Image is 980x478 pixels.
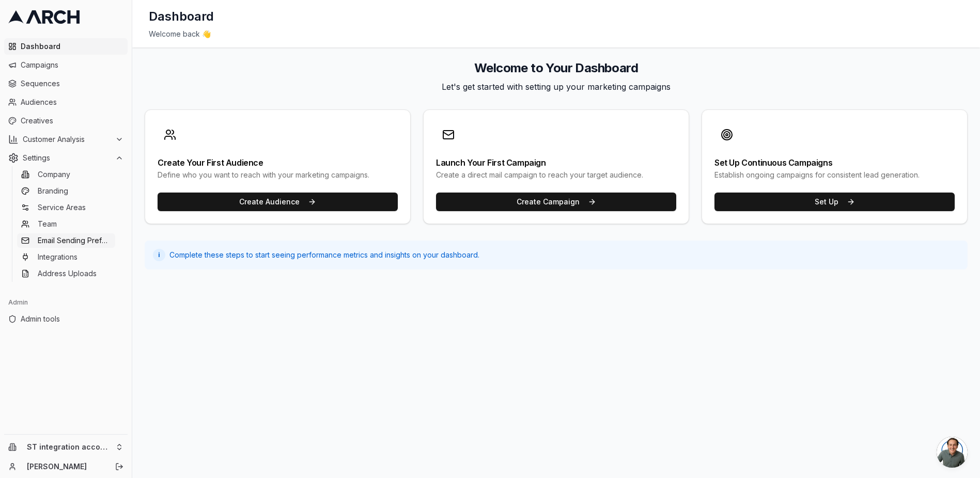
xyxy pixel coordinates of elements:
[4,311,128,327] a: Admin tools
[714,170,955,180] div: Establish ongoing campaigns for consistent lead generation.
[17,200,115,215] a: Service Areas
[169,250,479,260] span: Complete these steps to start seeing performance metrics and insights on your dashboard.
[38,235,111,246] span: Email Sending Preferences
[4,57,128,73] a: Campaigns
[38,202,86,213] span: Service Areas
[4,294,128,311] div: Admin
[21,314,123,324] span: Admin tools
[4,75,128,92] a: Sequences
[4,38,128,55] a: Dashboard
[158,251,160,259] span: i
[17,250,115,264] a: Integrations
[4,113,128,129] a: Creatives
[4,439,128,455] button: ST integration account
[158,158,398,167] div: Create Your First Audience
[38,169,70,180] span: Company
[158,193,398,211] button: Create Audience
[112,459,127,474] button: Log out
[21,60,123,70] span: Campaigns
[436,193,676,211] button: Create Campaign
[17,233,115,248] a: Email Sending Preferences
[17,184,115,198] a: Branding
[4,131,128,148] button: Customer Analysis
[714,158,955,167] div: Set Up Continuous Campaigns
[21,78,123,89] span: Sequences
[21,41,123,52] span: Dashboard
[21,97,123,107] span: Audiences
[436,158,676,167] div: Launch Your First Campaign
[38,219,57,229] span: Team
[4,150,128,166] button: Settings
[145,81,968,93] p: Let's get started with setting up your marketing campaigns
[158,170,398,180] div: Define who you want to reach with your marketing campaigns.
[21,116,123,126] span: Creatives
[23,153,111,163] span: Settings
[145,60,968,76] h2: Welcome to Your Dashboard
[38,252,77,262] span: Integrations
[4,94,128,110] a: Audiences
[714,193,955,211] button: Set Up
[17,167,115,182] a: Company
[38,186,68,196] span: Branding
[17,266,115,281] a: Address Uploads
[937,437,968,468] a: Open chat
[436,170,676,180] div: Create a direct mail campaign to reach your target audience.
[17,217,115,231] a: Team
[38,268,97,279] span: Address Uploads
[149,29,963,39] div: Welcome back 👋
[27,442,111,452] span: ST integration account
[27,461,104,472] a: [PERSON_NAME]
[23,134,111,145] span: Customer Analysis
[149,8,214,25] h1: Dashboard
